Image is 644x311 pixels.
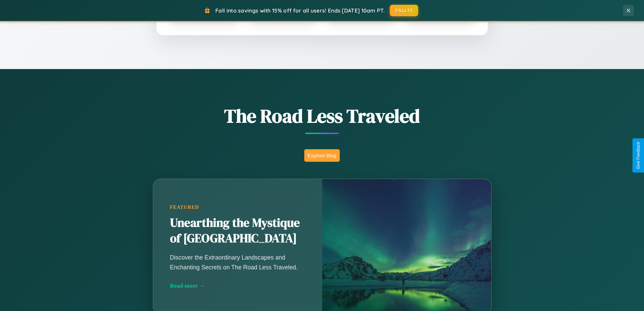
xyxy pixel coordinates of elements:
button: Explore Blog [304,149,340,162]
h1: The Road Less Traveled [119,103,525,129]
h2: Unearthing the Mystique of [GEOGRAPHIC_DATA] [170,215,305,246]
div: Read more → [170,282,305,289]
div: Give Feedback [636,142,641,169]
span: Fall into savings with 15% off for all users! Ends [DATE] 10am PT. [215,7,385,14]
div: Featured [170,204,305,210]
button: FALL15 [390,5,418,16]
p: Discover the Extraordinary Landscapes and Enchanting Secrets on The Road Less Traveled. [170,253,305,272]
